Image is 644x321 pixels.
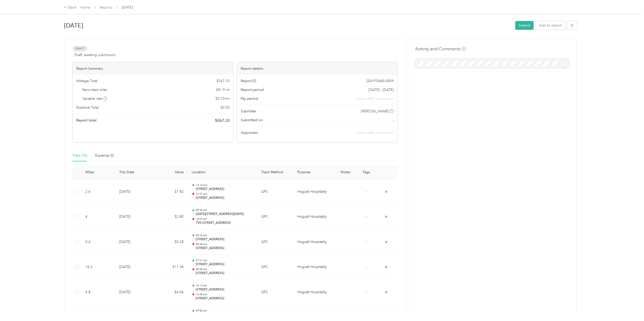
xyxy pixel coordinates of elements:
[81,280,115,305] td: 5.8
[196,237,253,242] p: [STREET_ADDRESS]
[241,130,258,135] span: Approvers
[216,78,230,84] span: $ 267.33
[535,21,565,30] button: Add to report
[154,165,188,179] th: Value
[196,309,253,312] p: 09:08 am
[616,293,644,321] iframe: Everlance-gr Chat Button Frame
[100,5,112,10] a: Reports
[361,109,389,114] span: [PERSON_NAME]
[196,208,253,212] p: 09:59 am
[393,117,394,123] span: -
[366,240,367,244] span: -
[122,5,133,10] span: [DATE]
[257,230,293,255] td: GPS
[196,187,253,191] p: [STREET_ADDRESS]
[196,221,253,225] p: 759–[STREET_ADDRESS]
[220,105,230,110] span: $ 0.00
[76,105,98,110] span: Expense Total
[196,212,253,216] p: [DATE][STREET_ADDRESS][DATE]
[196,296,253,301] p: [STREET_ADDRESS]
[237,62,398,75] div: Report details
[293,255,335,280] td: Hogsalt Hospitality
[81,230,115,255] td: 0.4
[241,96,258,101] span: Pay period
[257,179,293,205] td: GPS
[196,284,253,287] p: 10:15 am
[154,230,188,255] td: $0.28
[215,96,230,101] span: $ 0.70 / mi
[257,255,293,280] td: GPS
[196,192,253,196] p: 12:57 pm
[196,234,253,237] p: 08:24 am
[215,117,230,124] span: $ 267.33
[257,204,293,230] td: GPS
[366,290,367,294] span: -
[95,153,114,158] div: Expense (0)
[64,19,512,32] h1: Aug 2025
[64,5,77,11] div: Back
[76,118,96,123] span: Report total
[293,230,335,255] td: Hogsalt Hospitality
[241,78,256,84] span: Report ID
[154,204,188,230] td: $2.80
[115,179,154,205] td: [DATE]
[293,179,335,205] td: Hogsalt Hospitality
[366,189,367,194] span: -
[76,78,97,84] span: Mileage Total
[293,280,335,305] td: Hogsalt Hospitality
[115,230,154,255] td: [DATE]
[73,62,233,75] div: Report Summary
[366,214,367,219] span: -
[241,117,263,123] span: Submitted on
[196,196,253,200] p: [STREET_ADDRESS]
[196,246,253,251] p: [STREET_ADDRESS]
[188,165,257,179] th: Location
[72,46,88,52] span: Draft
[366,78,394,84] span: 2041F5A85-0009
[196,217,253,221] p: 10:24 am
[196,271,253,276] p: [STREET_ADDRESS]
[115,255,154,280] td: [DATE]
[257,165,293,179] th: Track Method
[74,52,116,58] span: Draft, awaiting submission
[196,262,253,267] p: [STREET_ADDRESS]
[196,259,253,262] p: 07:21 am
[241,87,264,92] span: Report period
[366,265,367,269] span: -
[81,255,115,280] td: 16.2
[515,21,534,30] button: Submit
[81,204,115,230] td: 4
[196,242,253,246] p: 08:38 am
[216,87,230,92] span: 381.9 mi
[196,287,253,292] p: [STREET_ADDRESS]
[82,87,107,92] span: Recorded miles
[196,267,253,271] p: 08:08 am
[415,46,466,52] h4: Activity and Comments
[115,280,154,305] td: [DATE]
[154,255,188,280] td: $11.34
[72,153,87,158] div: Trips (76)
[368,87,394,92] span: [DATE] - [DATE]
[82,96,107,101] span: Variable rate
[81,165,115,179] th: Miles
[241,109,256,114] span: Submitter
[196,183,253,187] p: 12:19 pm
[293,165,335,179] th: Purpose
[357,131,394,135] span: shown after submission
[80,5,90,10] a: Home
[154,280,188,305] td: $4.06
[196,293,253,296] p: 10:40 am
[293,204,335,230] td: Hogsalt Hospitality
[257,280,293,305] td: GPS
[357,96,394,101] span: shown after submission
[356,165,377,179] th: Tags
[154,179,188,205] td: $1.82
[115,165,154,179] th: Trip Date
[81,179,115,205] td: 2.6
[335,165,356,179] th: Notes
[115,204,154,230] td: [DATE]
